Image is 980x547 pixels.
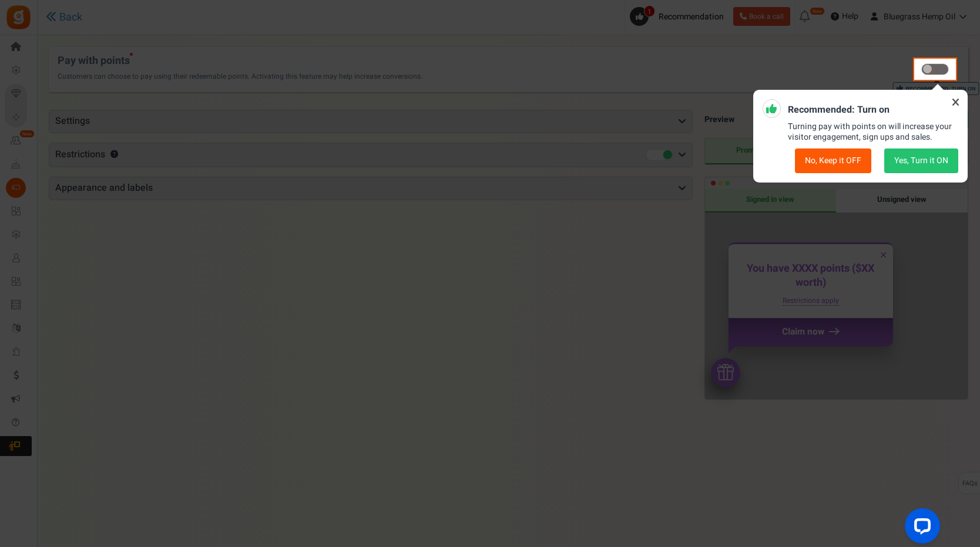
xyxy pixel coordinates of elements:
button: No, Keep it OFF [795,148,871,173]
h5: Recommended: Turn on [788,105,958,116]
button: Yes, Turn it ON [884,148,958,173]
p: Turning pay with points on will increase your visitor engagement, sign ups and sales. [788,121,958,143]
